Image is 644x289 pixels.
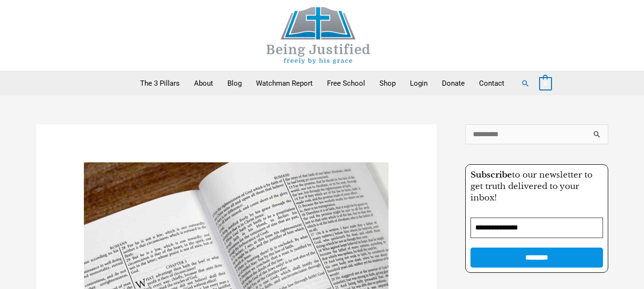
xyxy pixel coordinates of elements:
a: View Shopping Cart, empty [539,79,552,88]
a: Contact [472,71,511,95]
a: Login [403,71,435,95]
span: to our newsletter to get truth delivered to your inbox! [470,170,593,203]
a: Search button [521,79,530,88]
span: 0 [544,80,547,87]
a: The 3 Pillars [133,71,187,95]
a: Shop [372,71,403,95]
a: Free School [320,71,372,95]
nav: Primary Site Navigation [133,71,511,95]
a: About [187,71,220,95]
a: Blog [220,71,249,95]
a: Donate [435,71,472,95]
img: Being Justified [247,7,390,64]
a: Watchman Report [249,71,320,95]
strong: Subscribe [470,170,512,180]
input: Email Address * [470,218,603,238]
